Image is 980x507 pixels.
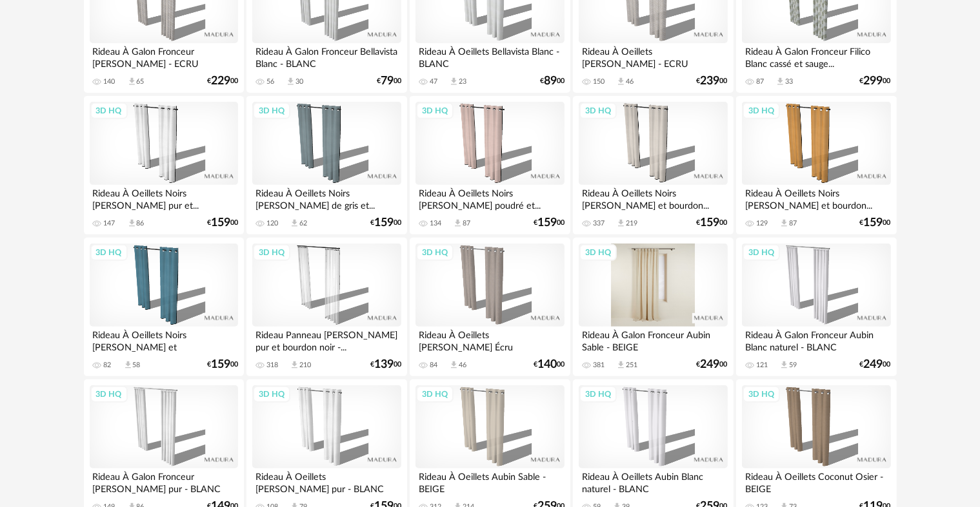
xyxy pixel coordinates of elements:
[90,102,128,119] div: 3D HQ
[104,361,112,370] div: 82
[415,185,564,211] div: Rideau À Oeillets Noirs [PERSON_NAME] poudré et...
[626,219,637,228] div: 219
[697,360,728,369] div: € 00
[459,361,466,370] div: 46
[207,360,238,369] div: € 00
[593,219,605,228] div: 337
[253,244,290,261] div: 3D HQ
[743,244,780,261] div: 3D HQ
[544,77,557,86] span: 89
[540,77,565,86] div: € 00
[211,360,230,369] span: 159
[410,96,570,235] a: 3D HQ Rideau À Oeillets Noirs [PERSON_NAME] poudré et... 134 Download icon 87 €15900
[104,219,115,228] div: 147
[579,386,617,403] div: 3D HQ
[90,185,238,211] div: Rideau À Oeillets Noirs [PERSON_NAME] pur et...
[616,218,626,228] span: Download icon
[211,77,230,86] span: 229
[207,218,238,227] div: € 00
[742,43,890,69] div: Rideau À Galon Fronceur Filico Blanc cassé et sauge...
[252,43,401,69] div: Rideau À Galon Fronceur Bellavista Blanc - BLANC
[252,468,401,494] div: Rideau À Oeillets [PERSON_NAME] pur - BLANC
[453,218,463,228] span: Download icon
[785,77,793,86] div: 33
[775,77,785,86] span: Download icon
[430,361,437,370] div: 84
[701,218,720,227] span: 159
[742,185,890,211] div: Rideau À Oeillets Noirs [PERSON_NAME] et bourdon...
[537,218,557,227] span: 159
[430,77,437,86] div: 47
[295,77,303,86] div: 30
[459,77,466,86] div: 23
[864,77,883,86] span: 299
[860,218,891,227] div: € 00
[84,238,244,377] a: 3D HQ Rideau À Oeillets Noirs [PERSON_NAME] et [PERSON_NAME]... 82 Download icon 58 €15900
[573,96,733,235] a: 3D HQ Rideau À Oeillets Noirs [PERSON_NAME] et bourdon... 337 Download icon 219 €15900
[253,386,290,403] div: 3D HQ
[789,361,797,370] div: 59
[756,361,768,370] div: 121
[137,219,145,228] div: 86
[266,219,278,228] div: 120
[742,468,890,494] div: Rideau À Oeillets Coconut Osier - BEIGE
[416,102,454,119] div: 3D HQ
[90,468,238,494] div: Rideau À Galon Fronceur [PERSON_NAME] pur - BLANC
[593,361,605,370] div: 381
[579,244,617,261] div: 3D HQ
[534,360,565,369] div: € 00
[579,185,727,211] div: Rideau À Oeillets Noirs [PERSON_NAME] et bourdon...
[290,360,299,370] span: Download icon
[864,360,883,369] span: 249
[626,361,637,370] div: 251
[377,77,401,86] div: € 00
[860,360,891,369] div: € 00
[253,102,290,119] div: 3D HQ
[415,43,564,69] div: Rideau À Oeillets Bellavista Blanc - BLANC
[246,238,406,377] a: 3D HQ Rideau Panneau [PERSON_NAME] pur et bourdon noir -... 318 Download icon 210 €13900
[742,327,890,352] div: Rideau À Galon Fronceur Aubin Blanc naturel - BLANC
[701,360,720,369] span: 249
[579,43,727,69] div: Rideau À Oeillets [PERSON_NAME] - ECRU
[266,77,274,86] div: 56
[90,327,238,352] div: Rideau À Oeillets Noirs [PERSON_NAME] et [PERSON_NAME]...
[370,360,401,369] div: € 00
[789,219,797,228] div: 87
[370,218,401,227] div: € 00
[374,218,394,227] span: 159
[104,77,115,86] div: 140
[593,77,605,86] div: 150
[252,185,401,211] div: Rideau À Oeillets Noirs [PERSON_NAME] de gris et...
[701,77,720,86] span: 239
[534,218,565,227] div: € 00
[133,361,141,370] div: 58
[252,327,401,352] div: Rideau Panneau [PERSON_NAME] pur et bourdon noir -...
[299,219,307,228] div: 62
[736,96,896,235] a: 3D HQ Rideau À Oeillets Noirs [PERSON_NAME] et bourdon... 129 Download icon 87 €15900
[137,77,145,86] div: 65
[90,386,128,403] div: 3D HQ
[415,327,564,352] div: Rideau À Oeillets [PERSON_NAME] Écru multicolore...
[416,386,454,403] div: 3D HQ
[90,43,238,69] div: Rideau À Galon Fronceur [PERSON_NAME] - ECRU
[697,218,728,227] div: € 00
[123,360,133,370] span: Download icon
[266,361,278,370] div: 318
[579,327,727,352] div: Rideau À Galon Fronceur Aubin Sable - BEIGE
[616,360,626,370] span: Download icon
[573,238,733,377] a: 3D HQ Rideau À Galon Fronceur Aubin Sable - BEIGE 381 Download icon 251 €24900
[756,219,768,228] div: 129
[736,238,896,377] a: 3D HQ Rideau À Galon Fronceur Aubin Blanc naturel - BLANC 121 Download icon 59 €24900
[697,77,728,86] div: € 00
[864,218,883,227] span: 159
[449,360,459,370] span: Download icon
[743,386,780,403] div: 3D HQ
[90,244,128,261] div: 3D HQ
[537,360,557,369] span: 140
[374,360,394,369] span: 139
[299,361,311,370] div: 210
[416,244,454,261] div: 3D HQ
[743,102,780,119] div: 3D HQ
[579,102,617,119] div: 3D HQ
[579,468,727,494] div: Rideau À Oeillets Aubin Blanc naturel - BLANC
